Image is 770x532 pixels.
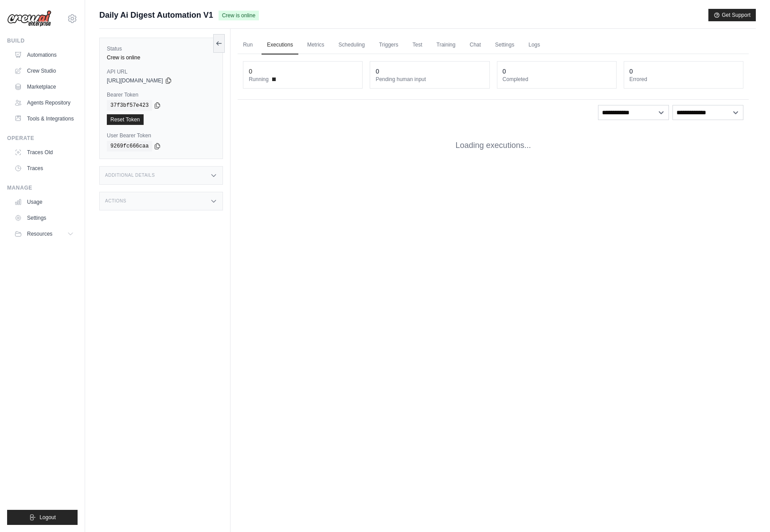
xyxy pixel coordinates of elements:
[629,67,633,76] div: 0
[11,112,78,126] a: Tools & Integrations
[503,67,506,76] div: 0
[11,145,78,159] a: Traces Old
[107,114,144,125] a: Reset Token
[7,184,78,191] div: Manage
[249,76,269,83] span: Running
[107,45,215,52] label: Status
[105,198,126,204] h3: Actions
[107,132,215,139] label: User Bearer Token
[249,67,252,76] div: 0
[99,9,213,21] span: Daily Ai Digest Automation V1
[333,36,370,54] a: Scheduling
[7,10,51,27] img: Logo
[107,68,215,75] label: API URL
[7,37,78,44] div: Build
[407,36,428,54] a: Test
[7,510,78,525] button: Logout
[490,36,520,54] a: Settings
[11,96,78,110] a: Agents Repository
[262,36,298,54] a: Executions
[11,211,78,225] a: Settings
[11,48,78,62] a: Automations
[107,141,152,151] code: 9269fc666caa
[11,64,78,78] a: Crew Studio
[375,67,379,76] div: 0
[107,77,163,84] span: [URL][DOMAIN_NAME]
[27,230,52,237] span: Resources
[11,227,78,241] button: Resources
[629,76,738,83] dt: Errored
[105,173,155,178] h3: Additional Details
[302,36,330,54] a: Metrics
[238,125,749,166] div: Loading executions...
[431,36,461,54] a: Training
[107,100,152,111] code: 37f3bf57e423
[11,80,78,94] a: Marketplace
[107,91,215,98] label: Bearer Token
[708,9,756,21] button: Get Support
[503,76,611,83] dt: Completed
[219,11,259,20] span: Crew is online
[39,514,56,521] span: Logout
[11,195,78,209] a: Usage
[374,36,404,54] a: Triggers
[523,36,545,54] a: Logs
[375,76,484,83] dt: Pending human input
[7,135,78,142] div: Operate
[238,36,258,54] a: Run
[107,54,215,61] div: Crew is online
[464,36,486,54] a: Chat
[11,161,78,175] a: Traces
